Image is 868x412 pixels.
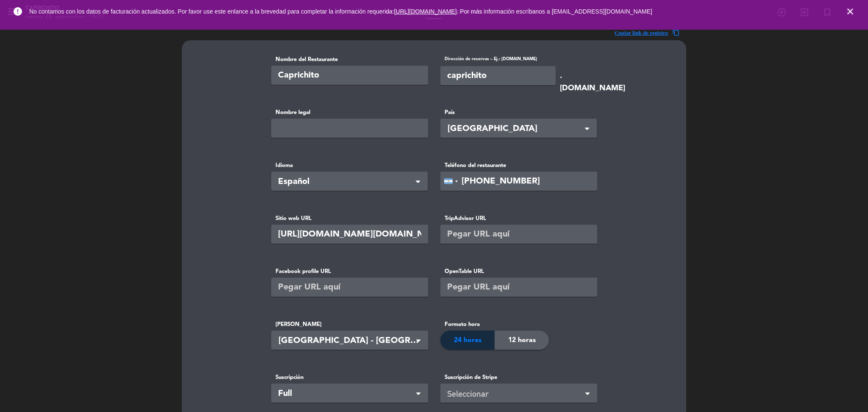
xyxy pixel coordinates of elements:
[271,373,428,382] label: Suscripción
[440,66,556,85] input: lacocina-california
[271,55,428,64] label: Nombre del Restaurante
[278,334,424,348] span: [GEOGRAPHIC_DATA] - [GEOGRAPHIC_DATA]
[278,175,414,189] span: Español
[271,161,428,170] label: Idioma
[440,161,597,170] label: Teléfono del restaurante
[440,214,597,223] label: TripAdvisor URL
[13,6,23,17] i: error
[440,225,597,244] input: Pegar URL aquí
[508,335,536,346] span: 12 horas
[271,214,428,223] label: Sitio web URL
[271,225,428,244] input: https://lacocina-california.com
[271,267,428,276] label: Facebook profile URL
[271,108,428,117] label: Nombre legal
[440,373,597,382] label: Suscripción de Stripe
[448,122,593,136] span: [GEOGRAPHIC_DATA]
[271,320,428,329] label: [PERSON_NAME]
[394,8,457,15] a: [URL][DOMAIN_NAME]
[440,56,556,64] label: Dirección de reservas – Ej.: [DOMAIN_NAME]
[441,172,460,190] div: Argentina: +54
[454,335,481,346] span: 24 horas
[672,28,680,37] span: content_copy
[440,172,597,191] input: Teléfono
[440,267,597,276] label: OpenTable URL
[845,6,855,17] i: close
[615,28,668,37] span: Copiar link de registro
[271,278,428,297] input: Pegar URL aquí
[440,278,597,297] input: Pegar URL aquí
[29,8,652,15] span: No contamos con los datos de facturación actualizados. Por favor use este enlance a la brevedad p...
[271,66,428,85] input: La Cocina California
[560,70,625,95] span: .[DOMAIN_NAME]
[440,108,597,117] label: País
[457,8,652,15] a: . Por más información escríbanos a [EMAIL_ADDRESS][DOMAIN_NAME]
[447,387,584,401] div: Seleccionar
[440,320,549,329] label: Formato hora
[278,387,415,401] span: Full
